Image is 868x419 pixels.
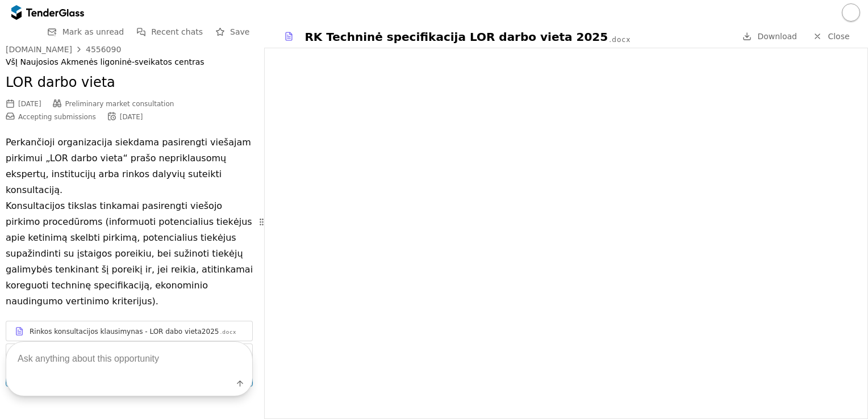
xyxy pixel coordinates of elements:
div: 4556090 [86,45,121,53]
button: Mark as unread [44,25,128,39]
a: [DOMAIN_NAME]4556090 [6,45,121,54]
div: .docx [609,35,631,45]
span: Preliminary market consultation [65,100,174,108]
p: Perkančioji organizacija siekdama pasirengti viešajam pirkimui „LOR darbo vieta“ prašo nepriklaus... [6,135,253,309]
button: Save [212,25,253,39]
h2: LOR darbo vieta [6,73,253,93]
a: Download [739,30,800,44]
div: [DATE] [18,100,41,108]
div: VšĮ Naujosios Akmenės ligoninė-sveikatos centras [6,57,253,67]
button: Recent chats [133,25,206,39]
div: RK Techninė specifikacija LOR darbo vieta 2025 [304,29,608,45]
span: Download [757,32,797,41]
div: [DOMAIN_NAME] [6,45,72,53]
span: Accepting submissions [18,113,96,121]
span: Close [828,32,849,41]
div: [DATE] [120,113,143,121]
span: Recent chats [151,27,203,36]
span: Mark as unread [62,27,124,36]
span: Save [230,27,249,36]
a: Close [806,30,857,44]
